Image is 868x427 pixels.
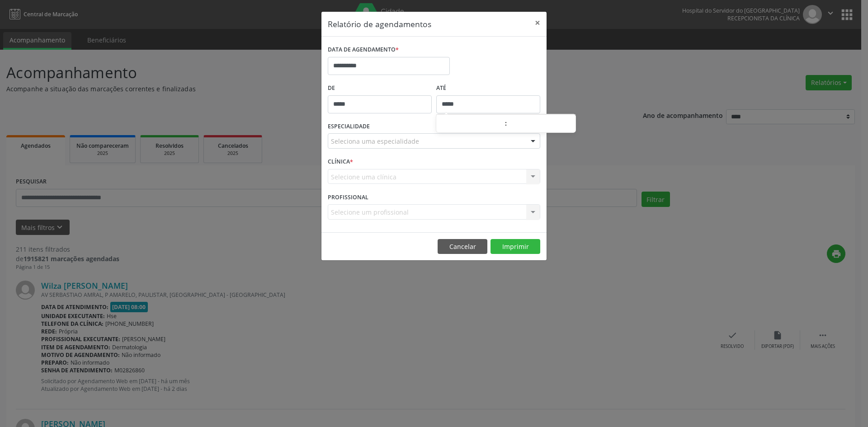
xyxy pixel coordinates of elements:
label: CLÍNICA [328,155,353,169]
button: Imprimir [491,239,540,254]
input: Hour [436,115,505,133]
label: De [328,81,432,95]
button: Close [528,12,547,34]
label: PROFISSIONAL [328,190,368,204]
label: ESPECIALIDADE [328,120,370,134]
button: Cancelar [438,239,487,254]
label: DATA DE AGENDAMENTO [328,43,399,57]
h5: Relatório de agendamentos [328,18,431,30]
input: Minute [507,115,576,133]
span: : [505,114,507,132]
span: Seleciona uma especialidade [331,136,419,146]
label: ATÉ [436,81,540,95]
